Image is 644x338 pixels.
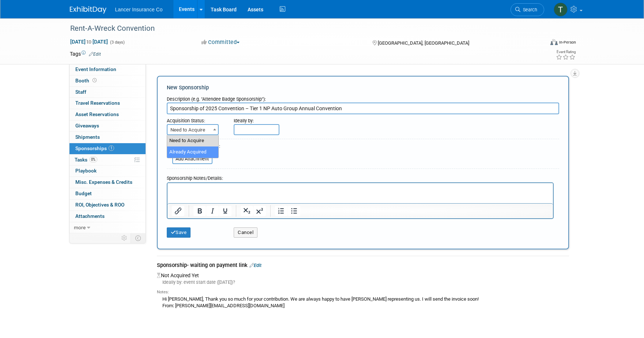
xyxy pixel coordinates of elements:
a: Search [511,3,544,16]
span: Tasks [75,157,97,163]
div: New Sponsorship [167,84,559,92]
a: Sponsorships1 [69,143,146,154]
a: Edit [249,263,261,268]
div: Description (e.g. "Attendee Badge Sponsorship"): [167,93,559,103]
a: Tasks0% [69,155,146,166]
span: Booth not reserved yet [91,78,98,83]
span: Event Information [75,66,116,72]
a: Booth [69,75,146,86]
a: Travel Reservations [69,98,146,109]
span: (3 days) [109,40,125,45]
a: Event Information [69,64,146,75]
a: Giveaways [69,120,146,131]
button: Save [167,227,191,238]
span: 0% [89,157,97,162]
a: Misc. Expenses & Credits [69,177,146,188]
div: In-Person [559,40,576,45]
div: Hi [PERSON_NAME], Thank you so much for your contribution. We are always happy to have [PERSON_NA... [157,295,569,309]
span: more [74,224,86,230]
a: Edit [89,52,101,57]
span: Giveaways [75,123,99,129]
a: Attachments [69,211,146,222]
td: Toggle Event Tabs [131,233,146,243]
div: Sponsorship Notes/Details: [167,172,554,182]
li: Already Acquired [167,146,218,158]
span: to [86,39,93,45]
div: Acquisition Status: [167,114,223,124]
div: Sponsorship- waiting on payment link [157,261,569,271]
span: Staff [75,89,86,95]
button: Bold [193,206,206,216]
button: Numbered list [275,206,287,216]
button: Bullet list [288,206,300,216]
button: Subscript [241,206,253,216]
a: Budget [69,188,146,199]
td: Tags [70,50,101,57]
a: Staff [69,87,146,98]
span: Shipments [75,134,100,140]
span: [DATE] [DATE] [70,38,108,45]
span: 1 [109,145,114,151]
span: Booth [75,78,98,83]
span: ROI, Objectives & ROO [75,202,124,208]
img: ExhibitDay [70,6,106,14]
button: Italic [206,206,219,216]
span: Attachments [75,213,105,219]
div: Not Acquired Yet [157,271,569,312]
button: Committed [199,38,242,46]
div: Event Rating [556,50,576,54]
div: Notes: [157,289,569,295]
a: more [69,222,146,233]
img: Format-Inperson.png [550,39,558,45]
a: Playbook [69,166,146,177]
div: Ideally by: event start date ([DATE])? [157,279,569,286]
button: Superscript [253,206,266,216]
li: Need to Acquire [167,135,218,146]
img: Terrence Forrest [554,3,568,16]
span: Need to Acquire [167,125,218,135]
a: Asset Reservations [69,109,146,120]
div: Event Format [501,38,576,49]
span: Need to Acquire [167,124,219,135]
span: Lancer Insurance Co [115,7,163,12]
span: Asset Reservations [75,111,119,117]
td: Personalize Event Tab Strip [118,233,131,243]
button: Cancel [234,227,257,238]
span: [GEOGRAPHIC_DATA], [GEOGRAPHIC_DATA] [378,40,469,46]
button: Underline [219,206,231,216]
span: Playbook [75,168,97,174]
span: Sponsorships [75,145,114,151]
button: Insert/edit link [172,206,184,216]
span: Search [520,7,537,12]
span: Budget [75,190,92,196]
div: Ideally by: [234,114,525,124]
div: Rent-A-Wreck Convention [68,22,533,35]
span: Misc. Expenses & Credits [75,179,132,185]
a: ROI, Objectives & ROO [69,200,146,211]
span: Travel Reservations [75,100,120,106]
a: Shipments [69,132,146,143]
iframe: Rich Text Area [167,183,553,203]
